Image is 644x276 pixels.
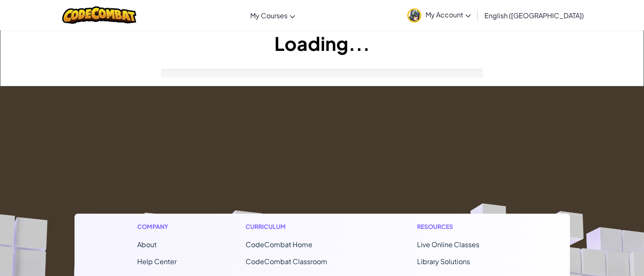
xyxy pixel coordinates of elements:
[137,257,177,266] a: Help Center
[417,222,507,231] h1: Resources
[426,10,471,19] span: My Account
[246,240,312,249] span: CodeCombat Home
[250,11,287,20] span: My Courses
[407,8,421,22] img: avatar
[246,222,348,231] h1: Curriculum
[403,2,475,28] a: My Account
[0,30,644,56] h1: Loading...
[62,6,136,24] img: CodeCombat logo
[246,4,299,27] a: My Courses
[137,222,177,231] h1: Company
[417,240,479,249] a: Live Online Classes
[246,257,327,266] a: CodeCombat Classroom
[480,4,588,27] a: English ([GEOGRAPHIC_DATA])
[137,240,157,249] a: About
[484,11,584,20] span: English ([GEOGRAPHIC_DATA])
[417,257,470,266] a: Library Solutions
